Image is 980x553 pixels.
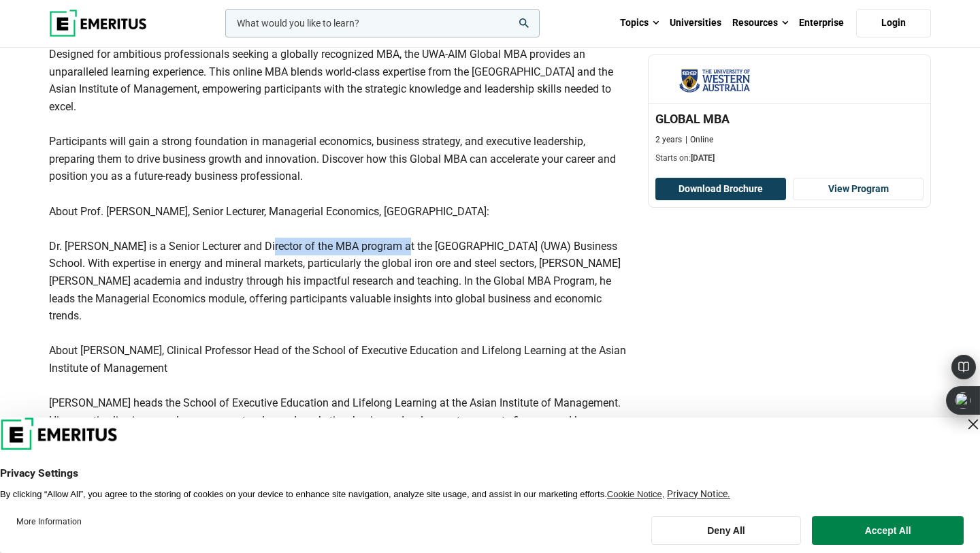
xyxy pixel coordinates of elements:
span: [DATE] [691,153,715,163]
a: Login [856,9,931,37]
p: Online [685,134,713,146]
input: woocommerce-product-search-field-0 [225,9,540,37]
a: View Program [793,178,924,201]
a: The University of Western Australia GLOBAL MBA 2 years Online Starts on:[DATE] [649,55,930,171]
h3: GLOBAL MBA [655,110,924,127]
p: Starts on: [655,153,924,164]
p: 2 years [655,134,682,146]
img: The University of Western Australia [655,65,774,96]
button: Download Brochure [655,178,786,201]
